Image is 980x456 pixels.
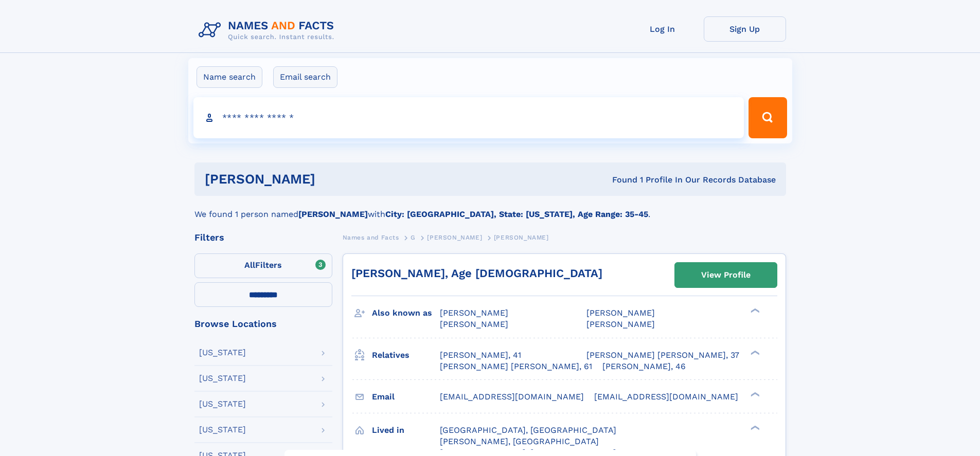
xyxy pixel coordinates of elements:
[440,436,599,446] span: [PERSON_NAME], [GEOGRAPHIC_DATA]
[440,319,508,329] span: [PERSON_NAME]
[621,16,704,42] a: Log In
[440,308,508,318] span: [PERSON_NAME]
[586,308,655,318] span: [PERSON_NAME]
[586,350,739,361] a: [PERSON_NAME] [PERSON_NAME], 37
[385,209,648,219] b: City: [GEOGRAPHIC_DATA], State: [US_STATE], Age Range: 35-45
[199,374,246,382] div: [US_STATE]
[199,400,246,408] div: [US_STATE]
[273,66,337,88] label: Email search
[748,349,760,356] div: ❯
[343,231,399,244] a: Names and Facts
[194,233,332,242] div: Filters
[372,346,440,364] h3: Relatives
[205,173,464,186] h1: [PERSON_NAME]
[351,267,602,280] a: [PERSON_NAME], Age [DEMOGRAPHIC_DATA]
[748,307,760,314] div: ❯
[594,392,738,402] span: [EMAIL_ADDRESS][DOMAIN_NAME]
[704,16,786,42] a: Sign Up
[194,253,332,278] label: Filters
[244,260,255,270] span: All
[586,319,655,329] span: [PERSON_NAME]
[372,304,440,322] h3: Also known as
[194,319,332,329] div: Browse Locations
[199,349,246,357] div: [US_STATE]
[199,426,246,434] div: [US_STATE]
[748,424,760,431] div: ❯
[427,234,482,241] span: [PERSON_NAME]
[701,263,751,287] div: View Profile
[440,361,592,372] a: [PERSON_NAME] [PERSON_NAME], 61
[494,234,549,241] span: [PERSON_NAME]
[602,361,686,372] a: [PERSON_NAME], 46
[748,391,760,397] div: ❯
[197,66,262,88] label: Name search
[193,97,744,138] input: search input
[440,425,616,435] span: [GEOGRAPHIC_DATA], [GEOGRAPHIC_DATA]
[372,422,440,439] h3: Lived in
[675,263,777,287] a: View Profile
[194,16,343,44] img: Logo Names and Facts
[372,388,440,406] h3: Email
[411,234,416,241] span: G
[298,209,368,219] b: [PERSON_NAME]
[440,350,521,361] a: [PERSON_NAME], 41
[464,174,776,186] div: Found 1 Profile In Our Records Database
[440,392,584,402] span: [EMAIL_ADDRESS][DOMAIN_NAME]
[749,97,787,138] button: Search Button
[194,196,786,221] div: We found 1 person named with .
[427,231,482,244] a: [PERSON_NAME]
[411,231,416,244] a: G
